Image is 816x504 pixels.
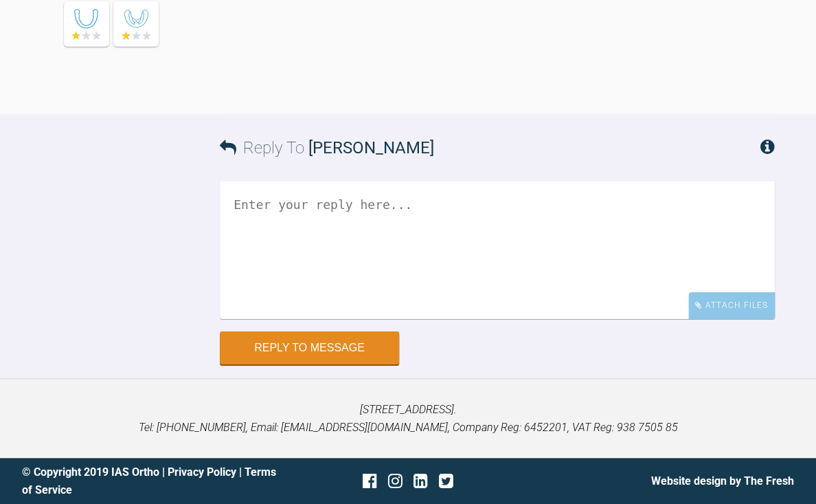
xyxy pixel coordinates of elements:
[22,465,276,496] a: Terms of Service
[22,401,794,436] p: [STREET_ADDRESS]. Tel: [PHONE_NUMBER], Email: [EMAIL_ADDRESS][DOMAIN_NAME], Company Reg: 6452201,...
[168,465,236,479] a: Privacy Policy
[22,463,280,498] div: © Copyright 2019 IAS Ortho | |
[220,135,434,161] h3: Reply To
[688,292,775,319] div: Attach Files
[220,331,399,364] button: Reply to Message
[308,138,434,157] span: [PERSON_NAME]
[651,474,794,487] a: Website design by The Fresh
